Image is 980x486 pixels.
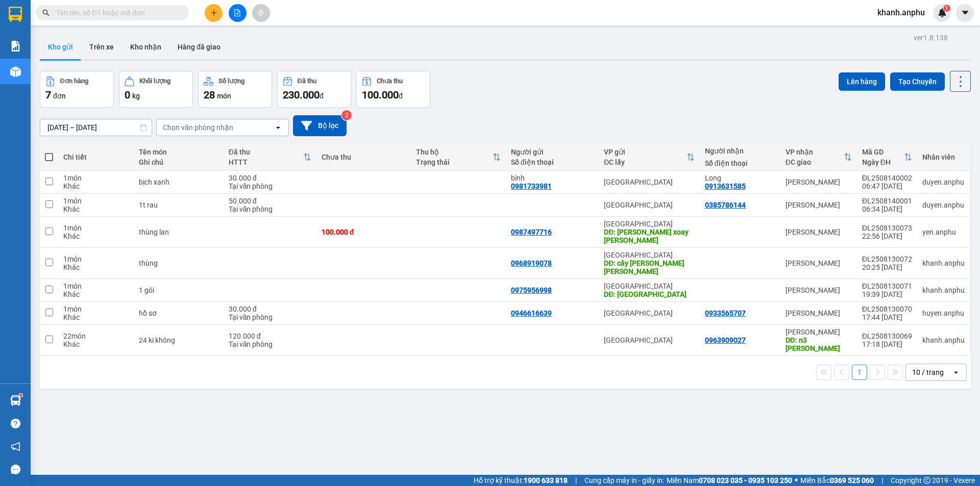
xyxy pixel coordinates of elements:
[922,153,965,161] div: Nhân viên
[599,144,700,171] th: Toggle SortBy
[139,201,218,209] div: 1t rau
[705,336,746,344] div: 0963909027
[830,476,874,484] strong: 0369 525 060
[862,197,912,205] div: ĐL2508140001
[862,174,912,182] div: ĐL2508140002
[604,158,687,166] div: ĐC lấy
[19,394,22,397] sup: 1
[40,119,152,136] input: Select a date range.
[862,232,912,240] div: 22:56 [DATE]
[9,7,22,22] img: logo-vxr
[786,148,844,156] div: VP nhận
[912,367,944,377] div: 10 / trang
[511,228,552,236] div: 0987497716
[217,92,231,100] span: món
[786,158,844,166] div: ĐC giao
[139,158,218,166] div: Ghi chú
[139,228,218,236] div: thùng lan
[274,123,282,132] svg: open
[283,89,320,101] span: 230.000
[205,4,223,22] button: plus
[81,35,122,59] button: Trên xe
[705,309,746,317] div: 0933565707
[584,475,664,486] span: Cung cấp máy in - giấy in:
[341,110,352,120] sup: 2
[604,251,695,259] div: [GEOGRAPHIC_DATA]
[795,478,798,482] span: ⚪️
[474,475,568,486] span: Hỗ trợ kỹ thuật:
[163,122,233,133] div: Chọn văn phòng nhận
[956,4,974,22] button: caret-down
[862,182,912,190] div: 06:47 [DATE]
[511,174,594,182] div: bình
[11,419,20,428] span: question-circle
[786,259,852,267] div: [PERSON_NAME]
[234,9,241,16] span: file-add
[11,442,20,451] span: notification
[139,178,218,186] div: bịch xanh
[604,220,695,228] div: [GEOGRAPHIC_DATA]
[139,78,170,85] div: Khối lượng
[922,178,965,186] div: duyen.anphu
[786,336,852,352] div: DĐ: n3 Sara
[857,144,917,171] th: Toggle SortBy
[524,476,568,484] strong: 1900 633 818
[604,282,695,290] div: [GEOGRAPHIC_DATA]
[10,66,21,77] img: warehouse-icon
[862,290,912,298] div: 19:39 [DATE]
[257,9,264,16] span: aim
[322,228,406,236] div: 100.000 đ
[229,332,311,340] div: 120.000 đ
[604,290,695,298] div: DĐ: cafe Trang
[839,72,885,91] button: Lên hàng
[63,205,129,213] div: Khác
[416,148,493,156] div: Thu hộ
[60,78,88,85] div: Đơn hàng
[125,89,130,101] span: 0
[139,259,218,267] div: thùng
[862,224,912,232] div: ĐL2508130073
[862,282,912,290] div: ĐL2508130071
[10,41,21,52] img: solution-icon
[705,201,746,209] div: 0385786144
[63,263,129,271] div: Khác
[40,35,81,59] button: Kho gửi
[705,159,775,167] div: Số điện thoại
[229,313,311,321] div: Tại văn phòng
[63,290,129,298] div: Khác
[705,174,775,182] div: Long
[604,178,695,186] div: [GEOGRAPHIC_DATA]
[945,5,948,12] span: 1
[800,475,874,486] span: Miền Bắc
[119,71,193,108] button: Khối lượng0kg
[218,78,244,85] div: Số lượng
[852,365,867,380] button: 1
[53,92,66,100] span: đơn
[511,148,594,156] div: Người gửi
[132,92,140,100] span: kg
[705,182,746,190] div: 0913631585
[277,71,351,108] button: Đã thu230.000đ
[786,201,852,209] div: [PERSON_NAME]
[63,197,129,205] div: 1 món
[63,224,129,232] div: 1 món
[511,158,594,166] div: Số điện thoại
[786,228,852,236] div: [PERSON_NAME]
[938,8,947,17] img: icon-new-feature
[862,313,912,321] div: 17:44 [DATE]
[869,6,933,19] span: khanh.anphu
[63,305,129,313] div: 1 món
[862,148,904,156] div: Mã GD
[862,340,912,348] div: 17:18 [DATE]
[42,9,50,16] span: search
[45,89,51,101] span: 7
[922,286,965,294] div: khanh.anphu
[139,286,218,294] div: 1 gói
[923,477,930,484] span: copyright
[169,35,229,59] button: Hàng đã giao
[399,92,403,100] span: đ
[229,205,311,213] div: Tại văn phòng
[356,71,430,108] button: Chưa thu100.000đ
[56,7,177,18] input: Tìm tên, số ĐT hoặc mã đơn
[11,465,20,474] span: message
